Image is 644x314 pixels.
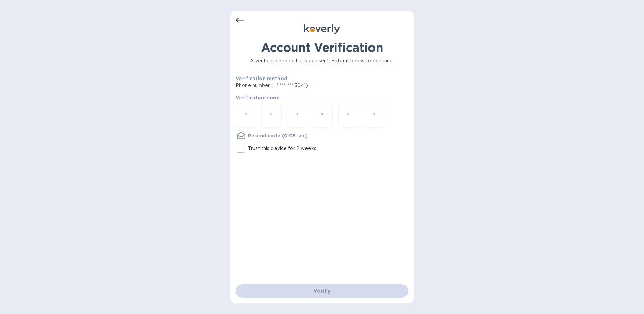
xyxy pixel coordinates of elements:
[236,76,287,81] b: Verification method
[236,57,408,64] p: A verification code has been sent. Enter it below to continue.
[236,40,408,55] h1: Account Verification
[236,94,408,101] p: Verification code
[248,145,316,152] p: Trust this device for 2 weeks
[236,82,359,89] p: Phone number (+1 *** *** 3041)
[248,133,308,138] u: Resend code (0:05 sec)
